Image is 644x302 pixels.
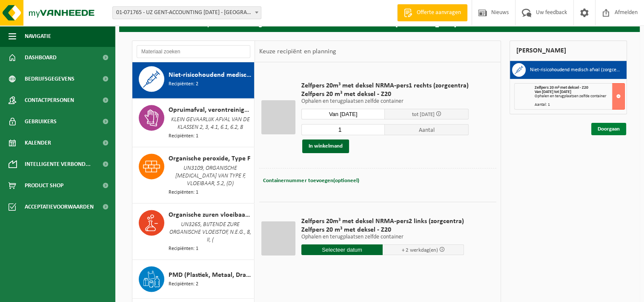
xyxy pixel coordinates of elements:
span: Recipiënten: 1 [169,132,198,140]
span: UN3265, BIJTENDE ZURE ORGANISCHE VLOEISTOF, N.E.G., 8, II, ( [169,220,252,245]
button: Niet-risicohoudend medisch afval (zorgcentra) Recipiënten: 2 [132,60,255,99]
span: Zelfpers 20m³ met deksel NRMA-pers2 links (zorgcentra) [301,217,464,226]
p: Ophalen en terugplaatsen zelfde container [301,99,469,105]
span: Opruimafval, verontreinigd met giftige stoffen, verpakt in vaten [169,105,252,115]
span: 01-071765 - UZ GENT-ACCOUNTING 0 BC - GENT [112,6,261,19]
span: UN3109, ORGANISCHE [MEDICAL_DATA] VAN TYPE F, VLOEIBAAR, 5.2, (D) [169,164,252,189]
span: Zelfpers 20m³ met deksel NRMA-pers1 rechts (zorgcentra) [301,81,469,90]
span: Navigatie [25,26,51,47]
div: [PERSON_NAME] [509,41,627,61]
span: Organische zuren vloeibaar in kleinverpakking [169,210,252,220]
span: Acceptatievoorwaarden [25,196,94,218]
span: Dashboard [25,47,57,68]
strong: Van [DATE] tot [DATE] [535,90,571,94]
a: Doorgaan [591,123,626,135]
span: Aantal [385,124,469,135]
span: Recipiënten: 1 [169,245,198,253]
span: Zelfpers 20 m³ met deksel - Z20 [301,90,469,99]
span: Offerte aanvragen [415,9,463,17]
span: Recipiënten: 1 [169,189,198,197]
input: Selecteer datum [301,109,385,119]
span: Product Shop [25,175,63,196]
span: Containernummer toevoegen(optioneel) [263,178,359,183]
span: Intelligente verbond... [25,154,91,175]
p: Ophalen en terugplaatsen zelfde container [301,234,464,240]
span: 01-071765 - UZ GENT-ACCOUNTING 0 BC - GENT [113,7,261,19]
div: Aantal: 1 [535,103,624,107]
span: KLEIN GEVAARLIJK AFVAL VAN DE KLASSEN 2, 3, 4.1, 6.1, 6.2, 8 [169,115,252,132]
div: Ophalen en terugplaatsen zelfde container [535,94,624,99]
span: + 2 werkdag(en) [401,247,438,253]
span: Kalender [25,132,51,154]
span: Niet-risicohoudend medisch afval (zorgcentra) [169,70,252,80]
button: Organische zuren vloeibaar in kleinverpakking UN3265, BIJTENDE ZURE ORGANISCHE VLOEISTOF, N.E.G.,... [132,203,255,260]
span: Organische peroxide, Type F [169,154,250,164]
h3: Niet-risicohoudend medisch afval (zorgcentra) [530,63,620,77]
span: Bedrijfsgegevens [25,68,74,90]
input: Materiaal zoeken [137,45,250,58]
span: tot [DATE] [412,112,435,117]
button: Containernummer toevoegen(optioneel) [262,175,360,187]
span: Contactpersonen [25,90,74,111]
button: PMD (Plastiek, Metaal, Drankkartons) (bedrijven) Recipiënten: 2 [132,260,255,299]
button: Organische peroxide, Type F UN3109, ORGANISCHE [MEDICAL_DATA] VAN TYPE F, VLOEIBAAR, 5.2, (D) Rec... [132,147,255,203]
span: PMD (Plastiek, Metaal, Drankkartons) (bedrijven) [169,270,252,280]
span: Recipiënten: 2 [169,280,198,288]
span: Zelfpers 20 m³ met deksel - Z20 [301,226,464,234]
div: Keuze recipiënt en planning [255,41,340,62]
span: Gebruikers [25,111,57,132]
span: Zelfpers 20 m³ met deksel - Z20 [535,85,588,90]
button: Opruimafval, verontreinigd met giftige stoffen, verpakt in vaten KLEIN GEVAARLIJK AFVAL VAN DE KL... [132,99,255,147]
button: In winkelmand [302,139,349,153]
input: Selecteer datum [301,244,383,255]
span: Recipiënten: 2 [169,80,198,88]
a: Offerte aanvragen [397,4,467,21]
